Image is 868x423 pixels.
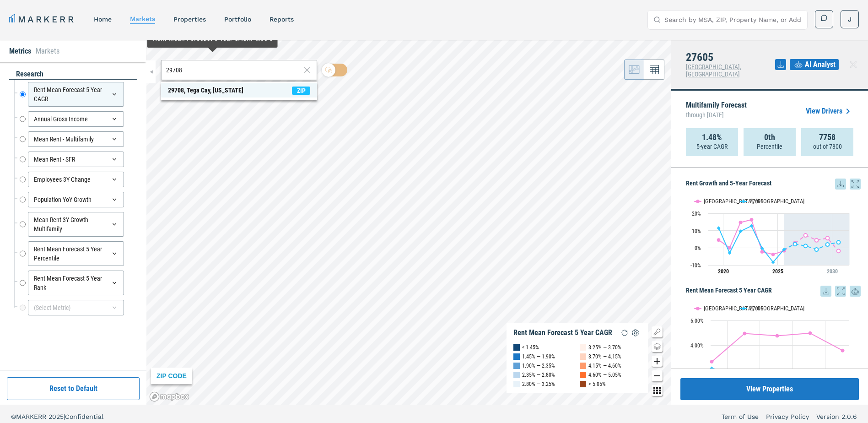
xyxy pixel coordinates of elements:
[652,385,663,396] button: Other options map button
[743,331,747,335] path: Wednesday, 14 Jul, 20:00, 4.95. Raleigh, NC.
[764,133,775,142] strong: 0th
[760,246,764,250] path: Saturday, 29 Jul, 20:00, -0.32. 27605.
[224,16,251,23] a: Portfolio
[702,133,722,142] strong: 1.48%
[630,327,641,338] img: Settings
[513,328,612,337] div: Rent Mean Forecast 5 Year CAGR
[710,360,714,363] path: Tuesday, 14 Jul, 20:00, 2.69. Raleigh, NC.
[717,238,721,242] path: Monday, 29 Jul, 20:00, 4.55. Raleigh, NC.
[772,268,783,275] tspan: 2025
[804,233,808,237] path: Thursday, 29 Jul, 20:00, 7.26. Raleigh, NC.
[686,297,854,411] svg: Interactive chart
[9,13,75,26] a: MARKERR
[522,352,555,361] div: 1.45% — 1.90%
[804,244,808,248] path: Thursday, 29 Jul, 20:00, 1.11. 27605.
[652,370,663,381] button: Zoom out map button
[740,198,764,205] button: Show 27605
[28,241,124,266] div: Rent Mean Forecast 5 Year Percentile
[9,69,137,80] div: research
[815,238,819,242] path: Saturday, 29 Jul, 20:00, 4.42. Raleigh, NC.
[848,15,852,24] span: J
[168,86,243,95] div: 29708, Tega Cay, [US_STATE]
[739,229,743,233] path: Thursday, 29 Jul, 20:00, 9.6. 27605.
[690,368,704,374] text: 2.00%
[161,83,317,98] span: Search Bar Suggestion Item: 29708, Tega Cay, South Carolina
[28,131,124,147] div: Mean Rent - Multifamily
[65,413,103,420] span: Confidential
[173,16,206,23] a: properties
[146,40,671,405] canvas: Map
[652,326,663,337] button: Show/Hide Legend Map Button
[166,65,301,75] input: Search by MSA or ZIP Code
[292,87,310,95] span: ZIP
[588,361,621,370] div: 4.15% — 4.60%
[826,236,830,240] path: Sunday, 29 Jul, 20:00, 5.61. Raleigh, NC.
[704,305,804,312] text: [GEOGRAPHIC_DATA], [GEOGRAPHIC_DATA]
[588,380,606,389] div: > 5.05%
[619,327,630,338] img: Reload Legend
[841,349,845,352] path: Sunday, 14 Jul, 20:00, 3.58. Raleigh, NC.
[690,342,704,349] text: 4.00%
[522,370,555,380] div: 2.35% — 2.80%
[750,218,754,222] path: Friday, 29 Jul, 20:00, 16.27. Raleigh, NC.
[686,51,775,63] h4: 27605
[686,190,861,281] div: Rent Growth and 5-Year Forecast. Highcharts interactive chart.
[793,242,797,246] path: Wednesday, 29 Jul, 20:00, 2.15. 27605.
[652,356,663,367] button: Zoom in map button
[522,343,539,352] div: < 1.45%
[16,413,49,420] span: MARKERR
[826,243,830,246] path: Sunday, 29 Jul, 20:00, 1.98. 27605.
[776,334,779,337] path: Friday, 14 Jul, 20:00, 4.77. Raleigh, NC.
[28,152,124,167] div: Mean Rent - SFR
[837,249,841,253] path: Monday, 29 Jul, 20:00, -1.84. Raleigh, NC.
[686,63,741,78] span: [GEOGRAPHIC_DATA], [GEOGRAPHIC_DATA]
[11,413,16,420] span: ©
[728,251,732,255] path: Wednesday, 29 Jul, 20:00, -2.98. 27605.
[718,268,729,275] tspan: 2020
[690,318,704,324] text: 6.00%
[809,331,812,335] path: Saturday, 14 Jul, 20:00, 4.98. Raleigh, NC.
[771,260,775,264] path: Monday, 29 Jul, 20:00, -8.33. 27605.
[739,221,743,224] path: Thursday, 29 Jul, 20:00, 14.71. Raleigh, NC.
[827,268,838,275] tspan: 2030
[837,240,841,244] path: Monday, 29 Jul, 20:00, 3.18. 27605.
[749,305,763,312] text: 27605
[695,245,701,251] text: 0%
[28,300,124,315] div: (Select Metric)
[717,226,721,230] path: Monday, 29 Jul, 20:00, 11.45. 27605.
[690,262,701,269] text: -10%
[816,412,857,421] a: Version 2.0.6
[28,212,124,237] div: Mean Rent 3Y Growth - Multifamily
[686,102,747,121] p: Multifamily Forecast
[588,370,621,380] div: 4.60% — 5.05%
[841,10,859,28] button: J
[130,15,155,22] a: markets
[28,82,124,107] div: Rent Mean Forecast 5 Year CAGR
[28,111,124,127] div: Annual Gross Income
[750,224,754,228] path: Friday, 29 Jul, 20:00, 12.68. 27605.
[805,59,836,70] span: AI Analyst
[28,172,124,187] div: Employees 3Y Change
[522,380,555,389] div: 2.80% — 3.25%
[696,142,728,151] p: 5-year CAGR
[28,271,124,295] div: Rent Mean Forecast 5 Year Rank
[686,109,747,121] span: through [DATE]
[680,378,859,400] button: View Properties
[664,11,802,29] input: Search by MSA, ZIP, Property Name, or Address
[686,179,861,190] h5: Rent Growth and 5-Year Forecast
[695,198,731,205] button: Show Raleigh, NC
[815,248,819,251] path: Saturday, 29 Jul, 20:00, -0.98. 27605.
[819,133,836,142] strong: 7758
[49,413,65,420] span: 2025 |
[782,248,786,251] path: Tuesday, 29 Jul, 20:00, -0.98. 27605.
[790,59,839,70] button: AI Analyst
[692,228,701,234] text: 10%
[686,286,861,297] h5: Rent Mean Forecast 5 Year CAGR
[652,341,663,352] button: Change style map button
[7,377,140,400] button: Reset to Default
[766,412,809,421] a: Privacy Policy
[151,368,192,384] div: ZIP CODE
[793,240,841,251] g: 27605, line 4 of 4 with 5 data points.
[722,412,759,421] a: Term of Use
